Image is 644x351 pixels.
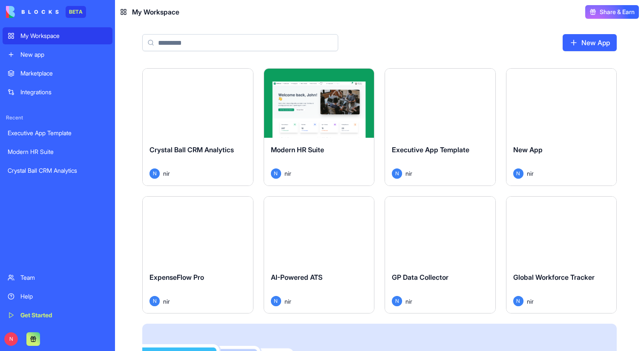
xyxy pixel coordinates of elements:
a: AI-Powered ATSNnir [264,196,375,314]
div: My Workspace [20,32,107,40]
div: Executive App Template [8,129,107,137]
span: My Workspace [132,7,179,17]
span: N [392,296,402,306]
div: Integrations [20,88,107,96]
span: nir [405,169,412,178]
span: Crystal Ball CRM Analytics [149,145,234,154]
a: Executive App Template [3,125,112,142]
span: N [392,168,402,179]
div: Get Started [20,311,107,319]
span: nir [405,297,412,306]
a: My Workspace [3,27,112,44]
span: Recent [3,114,112,121]
div: Help [20,292,107,301]
a: New app [3,46,112,63]
div: New app [20,50,107,59]
a: Help [3,288,112,305]
span: GP Data Collector [392,273,448,281]
span: AI-Powered ATS [271,273,322,281]
span: nir [285,297,291,306]
span: N [513,296,523,306]
a: Modern HR SuiteNnir [264,68,375,186]
a: Get Started [3,307,112,324]
a: Team [3,269,112,286]
a: Modern HR Suite [3,143,112,160]
span: nir [285,169,291,178]
span: Share & Earn [600,8,635,16]
span: N [149,296,160,306]
a: Executive App TemplateNnir [385,68,496,186]
span: nir [163,297,170,306]
a: Global Workforce TrackerNnir [506,196,617,314]
span: N [513,168,523,179]
span: nir [527,169,534,178]
a: Crystal Ball CRM Analytics [3,162,112,179]
a: Marketplace [3,65,112,82]
span: nir [163,169,170,178]
div: Marketplace [20,69,107,78]
a: GP Data CollectorNnir [385,196,496,314]
a: ExpenseFlow ProNnir [142,196,253,314]
a: New AppNnir [506,68,617,186]
button: Share & Earn [585,5,639,19]
a: BETA [6,6,86,18]
span: ExpenseFlow Pro [149,273,204,281]
a: Crystal Ball CRM AnalyticsNnir [142,68,253,186]
span: N [271,296,281,306]
div: BETA [66,6,86,18]
a: Integrations [3,84,112,101]
span: N [149,168,160,179]
span: N [4,332,18,346]
div: Crystal Ball CRM Analytics [8,166,107,175]
img: logo [6,6,59,18]
span: Modern HR Suite [271,145,324,154]
span: New App [513,145,543,154]
span: nir [527,297,534,306]
span: Global Workforce Tracker [513,273,595,281]
span: N [271,168,281,179]
div: Team [20,273,107,282]
a: New App [563,34,617,51]
div: Modern HR Suite [8,148,107,156]
span: Executive App Template [392,145,469,154]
